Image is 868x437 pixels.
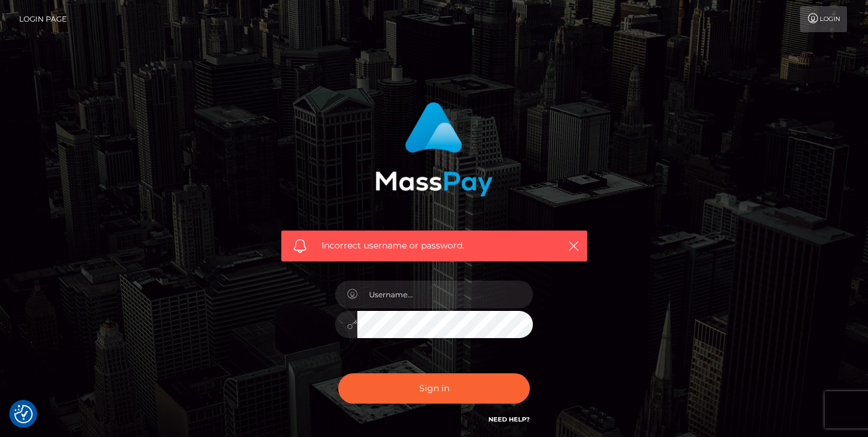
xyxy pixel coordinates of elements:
button: Consent Preferences [14,405,33,423]
a: Need Help? [488,415,530,423]
button: Sign in [338,373,530,404]
a: Login Page [19,6,67,32]
a: Login [800,6,847,32]
img: MassPay Login [375,102,493,197]
img: Revisit consent button [14,405,33,423]
span: Incorrect username or password. [321,239,547,252]
input: Username... [357,281,533,308]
